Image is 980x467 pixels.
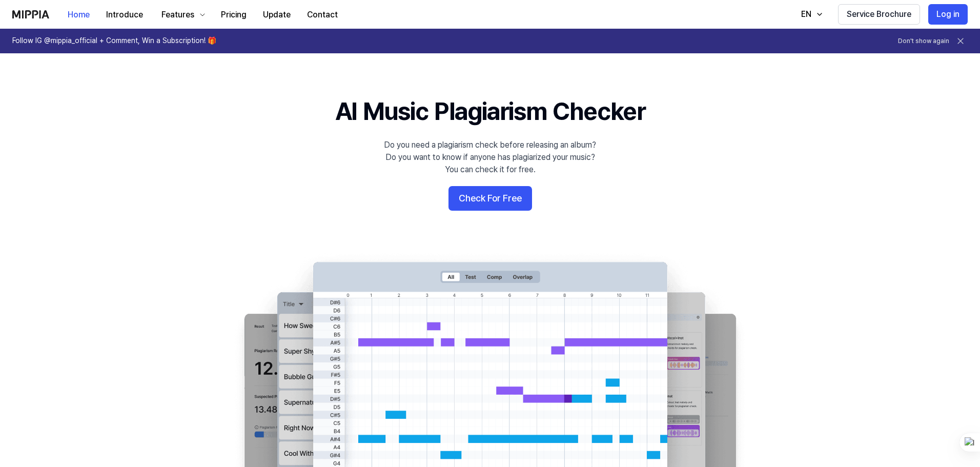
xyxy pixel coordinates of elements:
[59,5,98,25] button: Home
[151,5,213,25] button: Features
[791,4,830,25] button: EN
[299,5,346,25] button: Contact
[384,139,596,176] div: Do you need a plagiarism check before releasing an album? Do you want to know if anyone has plagi...
[223,252,757,467] img: main Image
[898,37,949,46] button: Don't show again
[838,4,920,25] button: Service Brochure
[255,5,299,25] button: Update
[12,10,49,18] img: logo
[928,4,968,25] button: Log in
[159,9,196,21] div: Features
[448,186,532,211] button: Check For Free
[98,5,151,25] button: Introduce
[335,94,645,129] h1: AI Music Plagiarism Checker
[255,1,299,29] a: Update
[799,8,813,21] div: EN
[213,5,255,25] button: Pricing
[12,36,216,46] h1: Follow IG @mippia_official + Comment, Win a Subscription! 🎁
[59,1,98,29] a: Home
